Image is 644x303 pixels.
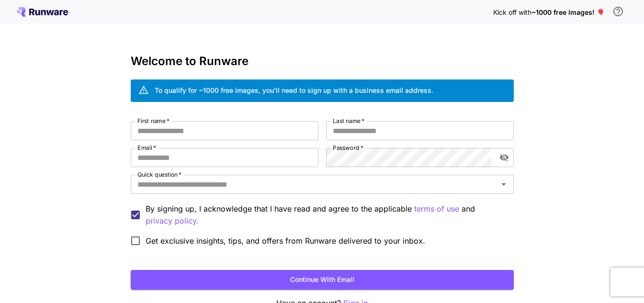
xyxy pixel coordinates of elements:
span: Kick off with [493,8,531,16]
span: ~1000 free images! 🎈 [531,8,605,16]
button: By signing up, I acknowledge that I have read and agree to the applicable terms of use and [146,215,199,227]
label: Quick question [137,170,181,179]
p: By signing up, I acknowledge that I have read and agree to the applicable and [146,203,506,227]
p: privacy policy. [146,215,199,227]
label: First name [137,117,169,125]
button: In order to qualify for free credit, you need to sign up with a business email address and click ... [609,2,628,21]
div: To qualify for ~1000 free images, you’ll need to sign up with a business email address. [155,85,433,95]
p: terms of use [414,203,459,215]
label: Last name [333,117,364,125]
label: Email [137,144,156,152]
button: By signing up, I acknowledge that I have read and agree to the applicable and privacy policy. [414,203,459,215]
button: Open [497,178,510,191]
button: Continue with email [131,270,514,290]
h3: Welcome to Runware [131,55,514,68]
button: toggle password visibility [496,149,513,166]
label: Password [333,144,363,152]
span: Get exclusive insights, tips, and offers from Runware delivered to your inbox. [146,235,425,247]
